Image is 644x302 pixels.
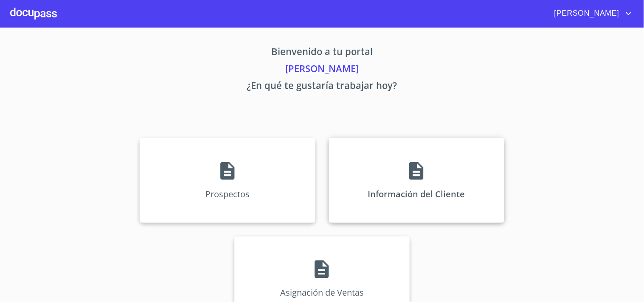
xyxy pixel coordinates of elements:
p: [PERSON_NAME] [61,62,584,78]
p: Información del Cliente [368,188,465,200]
p: Asignación de Ventas [280,287,364,298]
p: Prospectos [205,188,250,200]
button: account of current user [548,7,634,20]
span: [PERSON_NAME] [548,7,624,20]
p: Bienvenido a tu portal [61,45,584,62]
p: ¿En qué te gustaría trabajar hoy? [61,78,584,95]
